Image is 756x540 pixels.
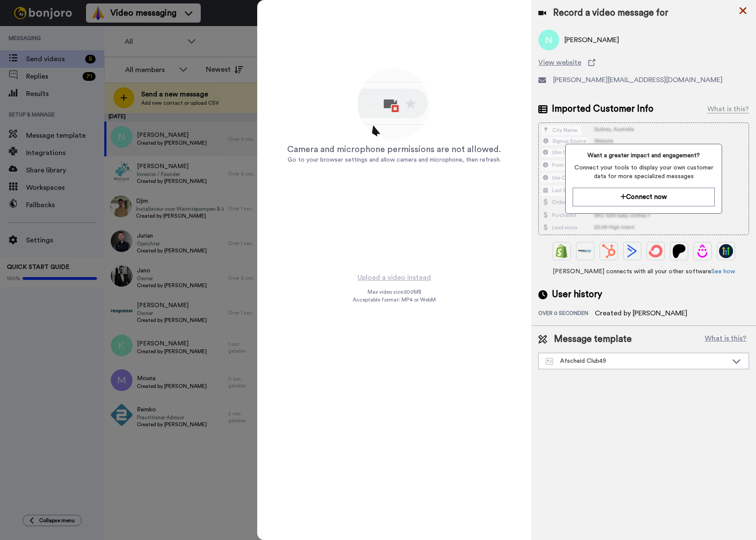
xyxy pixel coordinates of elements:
div: What is this? [707,104,749,114]
img: Drip [696,244,710,258]
img: GoHighLevel [719,244,733,258]
span: [PERSON_NAME] connects with all your other software [538,267,749,276]
img: ConvertKit [649,244,663,258]
span: Connect your tools to display your own customer data for more specialized messages [573,163,715,181]
img: allow-access.gif [356,67,432,143]
a: View website [538,57,749,68]
button: Upload a video instead [355,272,434,283]
img: Ontraport [578,244,592,258]
span: User history [552,288,602,301]
span: View website [538,57,581,68]
span: Want a greater impact and engagement? [573,151,715,160]
div: Camera and microphone permissions are not allowed. [287,143,501,156]
span: Imported Customer Info [552,103,653,116]
span: [PERSON_NAME][EMAIL_ADDRESS][DOMAIN_NAME] [553,75,723,85]
button: Connect now [573,188,715,206]
div: Afscheid Club49 [546,357,728,365]
img: Patreon [672,244,686,258]
a: See how [711,268,735,275]
span: Max video size: 500 MB [367,288,421,295]
img: Hubspot [602,244,616,258]
img: ActiveCampaign [625,244,639,258]
div: over 0 seconden [538,310,595,318]
button: What is this? [702,333,749,346]
span: Message template [554,333,632,346]
img: Message-temps.svg [546,358,553,365]
div: Created by [PERSON_NAME] [595,308,687,318]
span: Acceptable format: MP4 or WebM [353,296,436,303]
img: Shopify [555,244,569,258]
span: Go to your browser settings and allow camera and microphone, then refresh. [288,157,501,163]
